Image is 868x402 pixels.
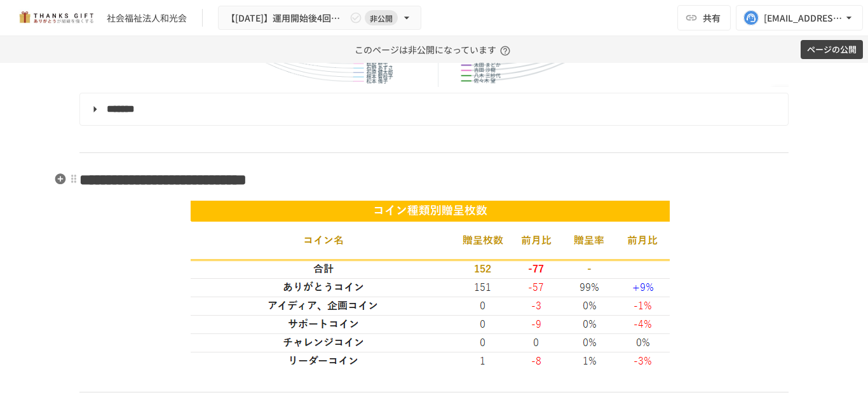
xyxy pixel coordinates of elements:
[15,8,97,28] img: mMP1OxWUAhQbsRWCurg7vIHe5HqDpP7qZo7fRoNLXQh
[703,11,721,25] span: 共有
[226,10,347,26] span: 【[DATE]】運用開始後4回目 振り返りMTG
[677,5,731,30] button: 共有
[764,10,843,26] div: [EMAIL_ADDRESS][DOMAIN_NAME]
[218,6,421,30] button: 【[DATE]】運用開始後4回目 振り返りMTG非公開
[191,198,678,365] img: UDTl3CX9pr7m6kaEezGLolL0UMjV1K71MPzNSGGUVLs
[365,11,398,25] span: 非公開
[107,11,187,25] div: 社会福祉法人和光会
[736,5,863,30] button: [EMAIL_ADDRESS][DOMAIN_NAME]
[801,40,863,60] button: ページの公開
[355,36,514,63] p: このページは非公開になっています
